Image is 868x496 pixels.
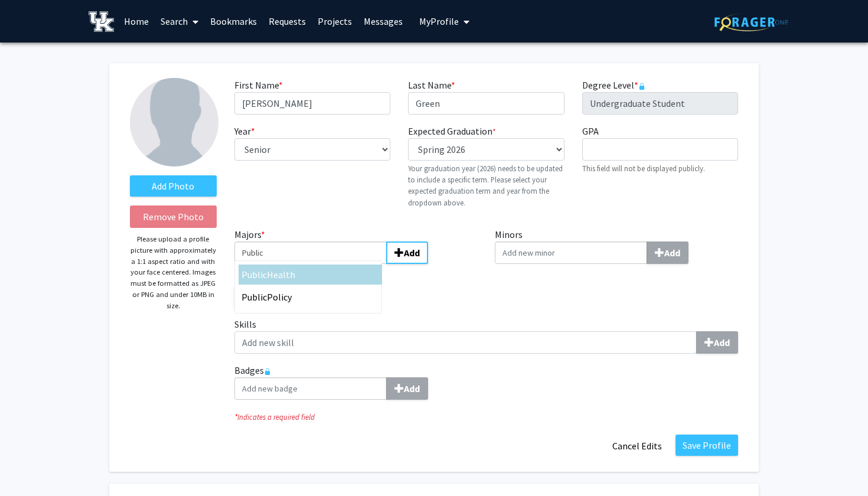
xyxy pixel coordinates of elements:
p: Please upload a profile picture with approximately a 1:1 aspect ratio and with your face centered... [130,234,217,311]
label: GPA [582,124,599,138]
b: Add [714,337,730,348]
button: Majors*PublicHealthPublicPolicy [386,242,428,264]
label: Expected Graduation [408,124,496,138]
input: SkillsAdd [234,331,697,354]
b: Add [404,383,420,394]
a: Projects [312,1,358,42]
button: Skills [696,331,738,354]
a: Messages [358,1,409,42]
button: Save Profile [676,435,738,456]
label: Minors [495,227,738,264]
span: Health [267,269,295,280]
label: Skills [234,317,738,354]
button: Badges [386,377,428,400]
img: University of Kentucky Logo [89,11,114,32]
b: Add [404,247,420,259]
b: Add [664,247,680,259]
button: Minors [647,242,688,264]
label: Year [234,124,255,138]
i: Indicates a required field [234,412,738,423]
svg: This information is provided and automatically updated by the University of Kentucky and is not e... [638,83,645,90]
a: Bookmarks [204,1,263,42]
span: Public [242,269,267,280]
a: Home [118,1,155,42]
a: Requests [263,1,312,42]
a: Search [155,1,204,42]
span: My Profile [419,15,459,27]
input: MinorsAdd [495,242,647,264]
label: AddProfile Picture [130,175,217,197]
label: First Name [234,78,283,92]
p: Your graduation year (2026) needs to be updated to include a specific term. Please select your ex... [408,163,564,208]
button: Remove Photo [130,205,217,228]
label: Last Name [408,78,455,92]
label: Majors [234,227,478,264]
span: Public [242,291,267,303]
label: Degree Level [582,78,645,92]
input: Majors*PublicHealthPublicPolicyAdd [234,242,387,264]
label: Badges [234,363,738,400]
span: Policy [267,291,292,303]
input: BadgesAdd [234,377,387,400]
button: Cancel Edits [605,435,670,457]
iframe: Chat [9,443,50,487]
small: This field will not be displayed publicly. [582,164,705,173]
img: ForagerOne Logo [714,13,788,31]
img: Profile Picture [130,78,218,167]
